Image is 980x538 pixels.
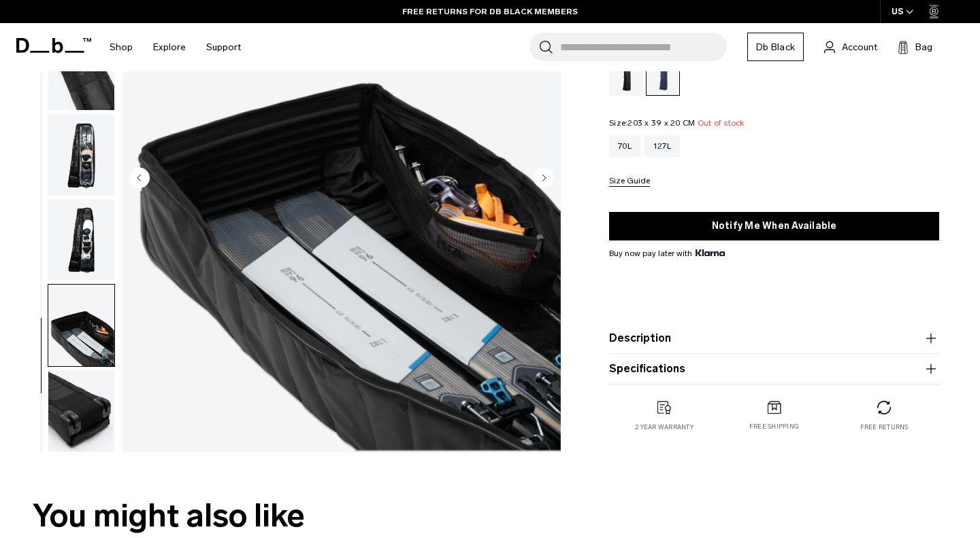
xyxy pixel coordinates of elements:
[48,370,114,452] img: Snow Roller Pro 127L Blue Hour
[749,423,799,432] p: Free shipping
[842,40,877,54] span: Account
[646,54,680,96] a: Blue Hour
[48,200,114,281] img: Snow Roller Pro 127L Blue Hour
[609,330,939,346] button: Description
[48,284,115,367] button: Snow Roller Pro 127L Blue Hour
[696,249,725,256] img: {"height" => 20, "alt" => "Klarna"}
[698,118,745,128] span: Out of stock
[153,23,186,71] a: Explore
[635,423,693,432] p: 2 year warranty
[110,23,133,71] a: Shop
[609,135,640,157] a: 70L
[609,247,725,259] span: Buy now pay later with
[644,135,680,157] a: 127L
[824,39,877,55] a: Account
[609,212,939,240] button: Notify Me When Available
[534,168,554,191] button: Next slide
[860,423,909,432] p: Free returns
[627,118,695,128] span: 203 x 39 x 20 CM
[129,168,150,191] button: Previous slide
[48,370,115,452] button: Snow Roller Pro 127L Blue Hour
[747,33,804,61] a: Db Black
[898,39,932,55] button: Bag
[48,285,114,366] img: Snow Roller Pro 127L Blue Hour
[48,199,115,282] button: Snow Roller Pro 127L Blue Hour
[48,114,114,196] img: Snow Roller Pro 127L Blue Hour
[99,23,251,71] nav: Main Navigation
[609,54,643,96] a: Black Out
[206,23,241,71] a: Support
[48,113,115,196] button: Snow Roller Pro 127L Blue Hour
[609,361,939,377] button: Specifications
[609,119,745,127] legend: Size:
[609,177,650,187] button: Size Guide
[915,40,932,54] span: Bag
[402,5,578,18] a: FREE RETURNS FOR DB BLACK MEMBERS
